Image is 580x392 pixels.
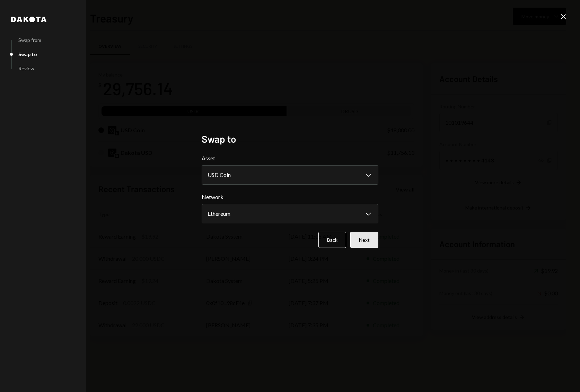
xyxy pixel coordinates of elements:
[350,232,378,248] button: Next
[18,37,41,43] div: Swap from
[202,132,378,146] h2: Swap to
[318,232,346,248] button: Back
[202,165,378,185] button: Asset
[18,51,37,57] div: Swap to
[18,65,34,71] div: Review
[202,204,378,223] button: Network
[202,154,378,162] label: Asset
[202,193,378,201] label: Network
